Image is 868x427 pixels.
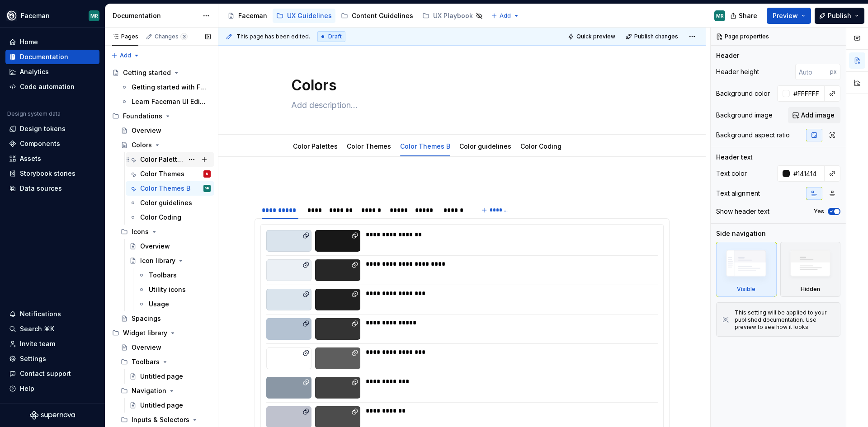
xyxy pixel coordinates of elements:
[117,355,214,369] div: Toolbars
[623,30,682,43] button: Publish changes
[815,8,864,24] button: Publish
[716,67,759,76] div: Header height
[790,85,825,102] input: Auto
[20,369,71,378] div: Contact support
[767,8,811,24] button: Preview
[347,142,391,150] a: Color Themes
[328,33,342,40] span: Draft
[117,80,214,94] a: Getting started with Faceman
[517,136,565,155] div: Color Coding
[21,11,50,20] div: Faceman
[123,328,167,338] div: Widget library
[433,11,473,20] div: UX Playbook
[149,271,177,280] div: Toolbars
[716,242,777,297] div: Visible
[801,286,820,293] div: Hidden
[132,314,161,323] div: Spacings
[117,340,214,355] a: Overview
[117,225,214,239] div: Icons
[126,369,214,384] a: Untitled page
[716,153,753,162] div: Header text
[716,89,770,98] div: Background color
[5,122,99,136] a: Design tokens
[30,411,75,420] a: Supernova Logo
[5,322,99,336] button: Search ⌘K
[396,136,454,155] div: Color Themes B
[126,253,214,268] a: Icon library
[206,169,208,178] div: N
[790,165,825,182] input: Auto
[140,372,183,381] div: Untitled page
[108,109,214,123] div: Foundations
[120,52,131,59] span: Add
[20,384,34,393] div: Help
[117,138,214,152] a: Colors
[134,268,214,282] a: Toolbars
[459,142,511,150] a: Color guidelines
[716,207,769,216] div: Show header text
[236,33,310,40] span: This page has been edited.
[343,136,395,155] div: Color Themes
[735,309,835,331] div: This setting will be applied to your published documentation. Use preview to see how it looks.
[20,310,61,319] div: Notifications
[780,242,841,297] div: Hidden
[352,11,413,20] div: Content Guidelines
[132,357,160,366] div: Toolbars
[5,307,99,321] button: Notifications
[224,7,486,25] div: Page tree
[5,381,99,396] button: Help
[5,136,99,151] a: Components
[126,152,214,167] a: Color Palettes
[576,33,615,40] span: Quick preview
[108,66,214,80] a: Getting started
[716,12,724,19] div: MR
[456,136,515,155] div: Color guidelines
[132,83,206,92] div: Getting started with Faceman
[828,11,851,20] span: Publish
[108,49,142,62] button: Add
[140,155,184,164] div: Color Palettes
[5,366,99,381] button: Contact support
[739,11,757,20] span: Share
[716,169,747,178] div: Text color
[788,107,840,123] button: Add image
[5,151,99,166] a: Assets
[273,9,335,23] a: UX Guidelines
[5,80,99,94] a: Code automation
[126,181,214,196] a: Color Themes BMR
[238,11,267,20] div: Faceman
[337,9,417,23] a: Content Guidelines
[5,352,99,366] a: Settings
[773,11,798,20] span: Preview
[726,8,763,24] button: Share
[293,142,338,150] a: Color Palettes
[117,311,214,326] a: Spacings
[20,184,62,193] div: Data sources
[140,213,181,222] div: Color Coding
[132,126,161,135] div: Overview
[737,286,755,293] div: Visible
[716,189,760,198] div: Text alignment
[140,242,170,251] div: Overview
[123,68,171,77] div: Getting started
[716,229,766,238] div: Side navigation
[20,38,38,47] div: Home
[224,9,271,23] a: Faceman
[20,154,41,163] div: Assets
[830,68,837,75] p: px
[716,131,790,140] div: Background aspect ratio
[400,142,450,150] a: Color Themes B
[287,11,332,20] div: UX Guidelines
[155,33,188,40] div: Changes
[132,97,206,106] div: Learn Faceman UI Editor
[488,9,522,22] button: Add
[113,11,198,20] div: Documentation
[20,67,49,76] div: Analytics
[140,184,190,193] div: Color Themes B
[132,343,161,352] div: Overview
[5,50,99,64] a: Documentation
[134,282,214,297] a: Utility icons
[20,52,68,61] div: Documentation
[520,142,561,150] a: Color Coding
[289,136,341,155] div: Color Palettes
